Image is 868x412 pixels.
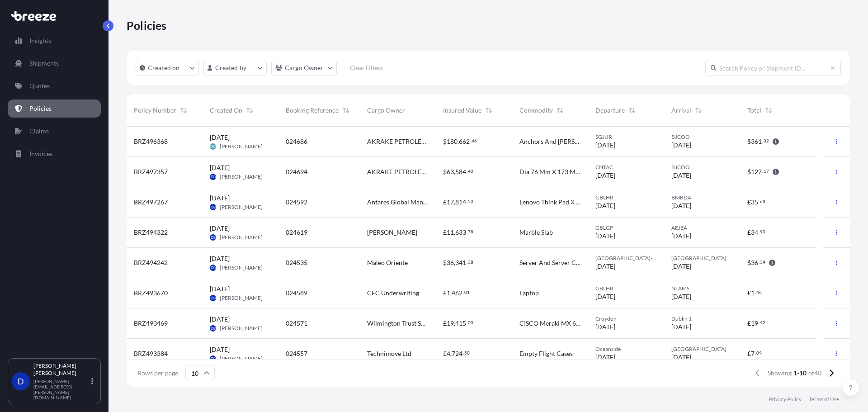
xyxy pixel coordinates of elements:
span: 19 [751,320,758,327]
span: Marble Slab [519,228,553,237]
p: Claims [29,127,49,136]
span: 024619 [286,228,307,237]
span: £ [747,350,751,357]
span: . [467,321,467,324]
span: 11 [447,229,454,236]
span: 662 [459,138,470,145]
button: Sort [244,105,255,116]
p: Shipments [29,59,59,68]
a: Invoices [8,145,101,163]
span: [DATE] [671,292,691,301]
span: BRZ497267 [134,198,168,207]
a: Quotes [8,77,101,95]
span: [DATE] [671,232,691,241]
span: NLAMS [671,285,733,292]
span: [PERSON_NAME] [220,264,263,271]
span: . [762,139,763,142]
span: GBLGP [595,224,657,232]
span: 4 [447,350,450,357]
span: . [463,291,464,294]
p: Quotes [29,81,50,90]
p: Cargo Owner [285,63,324,72]
span: GBLHR [595,194,657,201]
span: Wilmington Trust SP Services ([GEOGRAPHIC_DATA]) Limited [367,319,429,328]
span: [DATE] [210,133,230,142]
span: 90 [760,230,765,233]
span: BRZ493670 [134,289,168,298]
span: . [470,139,471,142]
span: £ [443,320,447,327]
span: [PERSON_NAME] [220,204,263,211]
span: 024557 [286,349,307,358]
span: DB [211,324,216,333]
span: £ [443,290,447,296]
span: , [454,320,455,327]
span: 127 [751,169,762,175]
span: [DATE] [595,171,615,180]
button: Sort [693,105,704,116]
span: Empty Flight Cases [519,349,573,358]
span: Departure [595,106,625,115]
button: Sort [763,105,774,116]
span: BRZ493469 [134,319,168,328]
button: Sort [555,105,566,116]
span: [PERSON_NAME] [220,294,263,302]
span: Policy Number [134,106,176,115]
span: 180 [447,138,458,145]
span: DB [211,172,216,181]
span: [DATE] [671,141,691,150]
span: . [755,291,756,294]
span: AEJEA [671,224,733,232]
span: 40 [468,170,473,173]
span: . [463,351,464,355]
span: [GEOGRAPHIC_DATA] [671,346,733,353]
span: [DATE] [595,262,615,271]
span: $ [747,169,751,175]
span: Server And Server Cabinet [519,258,581,267]
span: Rows per page [137,369,178,378]
span: $ [747,260,751,266]
span: . [467,230,467,233]
span: 63 [760,200,765,203]
p: Created on [148,63,180,72]
span: £ [747,229,751,236]
span: $ [443,260,447,266]
span: 7 [751,350,755,357]
span: Booking Reference [286,106,339,115]
span: 024694 [286,167,307,176]
span: Created On [210,106,242,115]
span: [DATE] [210,345,230,354]
span: [DATE] [671,322,691,331]
span: £ [747,320,751,327]
span: 024535 [286,258,307,267]
span: [PERSON_NAME] [220,355,263,362]
span: [DATE] [210,163,230,172]
p: Terms of Use [809,396,839,403]
span: Anchors And [PERSON_NAME] [519,137,581,146]
p: Privacy Policy [769,396,802,403]
span: [DATE] [210,254,230,263]
span: 024592 [286,198,307,207]
p: Created by [215,63,247,72]
span: 1-10 [793,369,807,378]
span: DB [211,203,216,212]
span: BRZ494242 [134,258,168,267]
span: , [454,229,455,236]
span: 584 [455,169,466,175]
button: cargoOwner Filter options [271,60,337,76]
span: 361 [751,138,762,145]
span: $ [443,169,447,175]
span: Showing [768,369,792,378]
button: createdOn Filter options [136,60,199,76]
span: Commodity [519,106,553,115]
span: 024589 [286,289,307,298]
span: AKRAKE PETROLEUM BENIN S.A. [367,167,429,176]
span: 63 [447,169,454,175]
span: 462 [452,290,462,296]
span: 50 [464,351,470,355]
span: BRZ494322 [134,228,168,237]
span: . [467,260,467,264]
span: £ [747,199,751,205]
span: . [755,351,756,355]
span: Technimove Ltd [367,349,411,358]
